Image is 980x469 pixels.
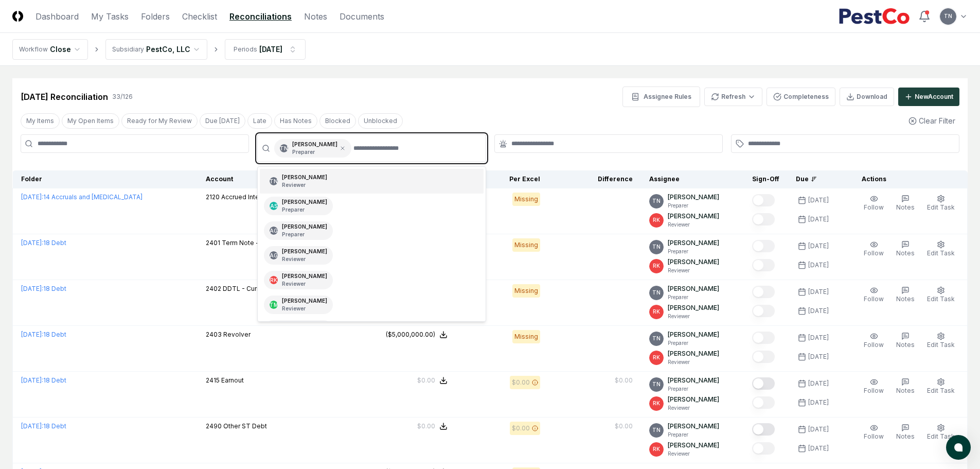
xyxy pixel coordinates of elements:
div: [DATE] [808,352,829,361]
span: RK [653,445,660,453]
button: Late [247,113,272,129]
button: Notes [894,238,917,260]
span: TN [652,380,661,388]
span: Notes [896,432,915,440]
button: Notes [894,193,917,214]
button: Follow [862,422,886,443]
button: Follow [862,284,886,306]
button: Notes [894,330,917,352]
div: [DATE] [808,398,829,407]
p: [PERSON_NAME] [668,193,719,202]
p: [PERSON_NAME] [668,212,719,221]
span: Notes [896,249,915,257]
button: TN [939,7,957,26]
div: [DATE] [808,444,829,453]
button: Periods[DATE] [225,39,306,60]
span: Notes [896,341,915,349]
button: NewAccount [898,88,959,106]
button: Edit Task [925,376,957,397]
span: TN [270,178,278,185]
a: Checklist [182,10,217,23]
th: Folder [13,170,198,188]
p: Preparer [282,231,327,238]
a: Folders [141,10,170,23]
span: 2403 [206,331,222,338]
span: RK [270,276,277,284]
button: Notes [894,376,917,397]
span: TN [652,289,661,297]
span: Edit Task [927,432,955,440]
button: Mark complete [752,396,775,409]
button: Mark complete [752,332,775,344]
button: Unblocked [358,113,403,129]
span: Follow [864,295,884,303]
span: [DATE] : [21,285,43,292]
div: $0.00 [615,376,633,385]
span: Follow [864,249,884,257]
div: [PERSON_NAME] [282,223,327,238]
button: Mark complete [752,351,775,363]
span: Edit Task [927,249,955,257]
div: [DATE] [808,196,829,205]
span: [DATE] : [21,239,43,247]
div: [DATE] [808,333,829,342]
span: TN [944,12,952,20]
button: Mark complete [752,442,775,455]
span: 2415 [206,376,220,384]
button: Assignee Rules [622,86,700,107]
div: [PERSON_NAME] [282,272,327,288]
nav: breadcrumb [12,39,306,60]
a: [DATE]:18 Debt [21,285,66,292]
span: TN [280,145,288,152]
div: $0.00 [512,424,530,433]
span: Term Note - Current [222,239,282,247]
div: ($5,000,000.00) [386,330,435,339]
button: Mark complete [752,305,775,317]
a: [DATE]:18 Debt [21,422,66,430]
th: Per Excel [456,170,548,188]
button: My Items [21,113,60,129]
span: Edit Task [927,203,955,211]
img: PestCo logo [839,8,910,25]
p: [PERSON_NAME] [668,257,719,267]
button: Mark complete [752,194,775,206]
span: RK [653,399,660,407]
p: Reviewer [668,267,719,274]
span: Edit Task [927,341,955,349]
button: Mark complete [752,423,775,436]
div: [PERSON_NAME] [292,141,337,156]
div: Periods [234,45,257,54]
div: [DATE] [808,379,829,388]
span: 2402 [206,285,221,292]
button: Edit Task [925,238,957,260]
div: [PERSON_NAME] [282,297,327,312]
span: 2490 [206,422,222,430]
button: $0.00 [417,422,448,431]
button: Follow [862,238,886,260]
span: AG [270,227,278,235]
button: Refresh [704,88,762,106]
div: [DATE] [808,215,829,224]
div: [DATE] [808,260,829,270]
span: AG [270,252,278,259]
span: TN [652,426,661,434]
div: Actions [853,175,959,184]
button: Edit Task [925,284,957,306]
div: 33 / 126 [112,92,133,101]
span: TN [652,243,661,251]
p: Reviewer [668,450,719,458]
p: [PERSON_NAME] [668,441,719,450]
span: [DATE] : [21,422,43,430]
button: Follow [862,376,886,397]
span: Follow [864,387,884,394]
button: Mark complete [752,213,775,225]
div: [PERSON_NAME] [282,198,327,214]
div: Missing [512,284,540,298]
button: Ready for My Review [121,113,198,129]
p: [PERSON_NAME] [668,284,719,293]
button: Notes [894,422,917,443]
button: Clear Filter [904,111,959,130]
p: [PERSON_NAME] [668,376,719,385]
a: My Tasks [91,10,129,23]
div: Due [796,175,837,184]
